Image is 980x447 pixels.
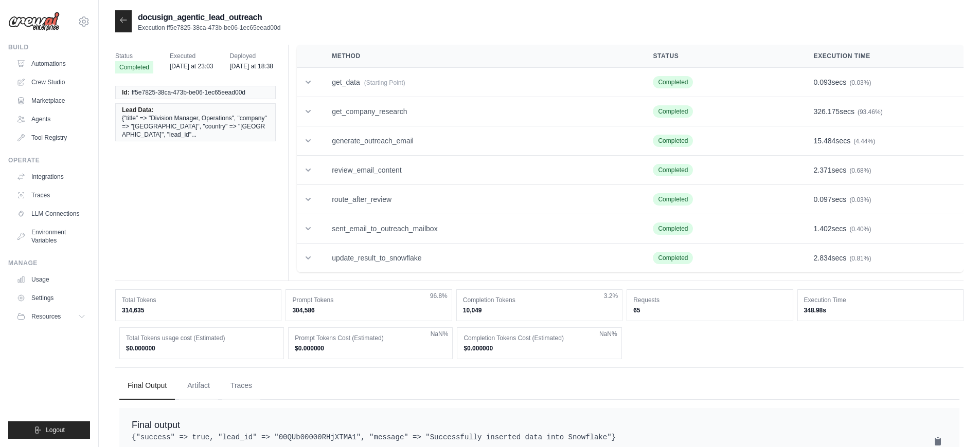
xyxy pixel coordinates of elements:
time: August 22, 2025 at 23:03 CDT [170,63,213,70]
dt: Total Tokens [122,296,275,304]
span: 2.371 [814,166,832,174]
h2: docusign_agentic_lead_outreach [138,11,280,24]
span: 0.097 [814,195,832,203]
td: generate_outreach_email [319,126,640,156]
button: Artifact [179,372,218,400]
span: Completed [653,135,693,147]
div: Operate [8,156,90,164]
dd: 304,586 [292,306,445,314]
dd: $0.000000 [295,344,446,352]
span: (0.40%) [849,226,871,233]
span: NaN% [599,330,617,338]
span: Final output [132,420,180,430]
dt: Requests [633,296,786,304]
dt: Execution Time [804,296,957,304]
td: review_email_content [319,156,640,185]
td: secs [801,244,964,273]
span: (0.03%) [849,196,871,203]
div: Manage [8,259,90,267]
img: Logo [8,12,60,31]
span: Deployed [230,51,274,61]
span: 2.834 [814,254,832,262]
td: secs [801,97,964,126]
dd: 10,049 [463,306,616,314]
time: August 22, 2025 at 18:38 CDT [230,63,274,70]
a: Usage [12,271,90,288]
a: Crew Studio [12,74,90,90]
div: Build [8,43,90,51]
th: Method [319,45,640,68]
span: 15.484 [814,137,836,145]
td: secs [801,185,964,214]
pre: {"success" => true, "lead_id" => "00QUb00000RHjXTMA1", "message" => "Successfully inserted data i... [132,432,947,442]
button: Final Output [119,372,175,400]
td: secs [801,156,964,185]
td: get_data [319,68,640,97]
span: 326.175 [814,107,840,116]
span: (0.03%) [849,79,871,86]
span: (4.44%) [853,138,875,145]
dt: Prompt Tokens [292,296,445,304]
span: (Starting Point) [364,79,405,86]
button: Logout [8,421,90,439]
dd: $0.000000 [464,344,615,352]
button: Resources [12,308,90,325]
td: secs [801,214,964,244]
td: sent_email_to_outreach_mailbox [319,214,640,244]
span: Completed [653,193,693,206]
a: Automations [12,55,90,72]
a: Traces [12,187,90,203]
span: 96.8% [430,292,448,300]
td: update_result_to_snowflake [319,244,640,273]
iframe: Chat Widget [929,398,980,447]
span: 3.2% [604,292,618,300]
span: Completed [653,252,693,264]
span: Lead Data: [122,106,153,114]
td: secs [801,68,964,97]
span: Executed [170,51,213,61]
dt: Prompt Tokens Cost (Estimated) [295,334,446,342]
dt: Completion Tokens [463,296,616,304]
th: Execution Time [801,45,964,68]
dd: 314,635 [122,306,275,314]
a: Tool Registry [12,129,90,146]
span: Completed [115,61,153,73]
th: Status [640,45,801,68]
span: Status [115,51,153,61]
span: Completed [653,76,693,88]
span: Resources [31,312,61,321]
span: 0.093 [814,78,832,86]
span: NaN% [431,330,449,338]
dd: $0.000000 [126,344,277,352]
a: Integrations [12,169,90,185]
td: get_company_research [319,97,640,126]
dt: Total Tokens usage cost (Estimated) [126,334,277,342]
dt: Completion Tokens Cost (Estimated) [464,334,615,342]
a: Agents [12,111,90,127]
span: (0.81%) [849,255,871,262]
td: secs [801,126,964,156]
p: Execution ff5e7825-38ca-473b-be06-1ec65eead00d [138,24,280,32]
span: Completed [653,222,693,235]
dd: 65 [633,306,786,314]
span: ff5e7825-38ca-473b-be06-1ec65eead00d [132,88,245,97]
span: Id: [122,88,130,97]
span: Completed [653,164,693,176]
span: (0.68%) [849,167,871,174]
span: {"title" => "Division Manager, Operations", "company" => "[GEOGRAPHIC_DATA]", "country" => "[GEOG... [122,114,269,139]
span: (93.46%) [858,108,883,116]
span: Completed [653,105,693,118]
a: Marketplace [12,92,90,109]
a: LLM Connections [12,206,90,222]
button: Traces [222,372,260,400]
dd: 348.98s [804,306,957,314]
a: Environment Variables [12,224,90,249]
td: route_after_review [319,185,640,214]
span: Logout [46,426,65,434]
a: Settings [12,290,90,306]
span: 1.402 [814,225,832,233]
